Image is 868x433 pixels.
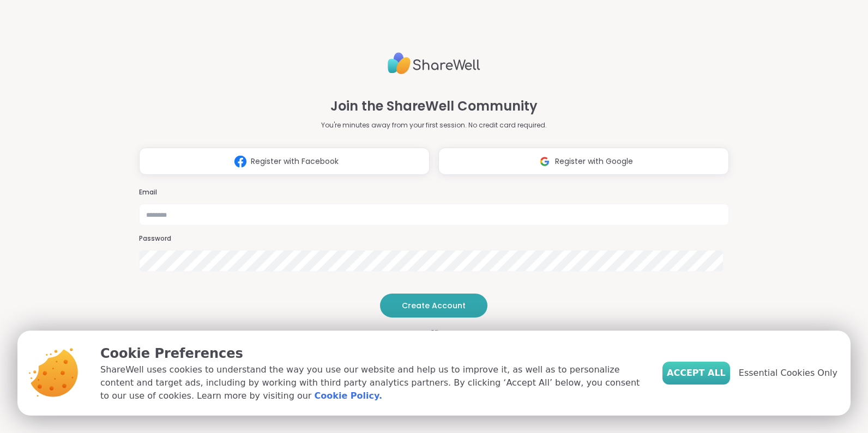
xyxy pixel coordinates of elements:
span: Create Account [402,300,466,311]
p: You're minutes away from your first session. No credit card required. [321,120,547,130]
a: Cookie Policy. [315,389,382,402]
h3: Password [139,234,729,243]
span: or [417,326,451,337]
button: Register with Google [438,148,729,175]
p: Cookie Preferences [100,344,645,363]
span: Accept All [667,367,726,380]
img: ShareWell Logomark [230,151,251,172]
h1: Join the ShareWell Community [330,96,538,116]
h3: Email [139,188,729,197]
span: Register with Google [555,156,633,167]
button: Accept All [662,362,730,385]
p: ShareWell uses cookies to understand the way you use our website and help us to improve it, as we... [100,363,645,402]
button: Create Account [380,294,487,318]
span: Essential Cookies Only [739,367,837,380]
img: ShareWell Logo [388,48,480,79]
span: Register with Facebook [251,156,339,167]
img: ShareWell Logomark [534,151,555,172]
button: Register with Facebook [139,148,430,175]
